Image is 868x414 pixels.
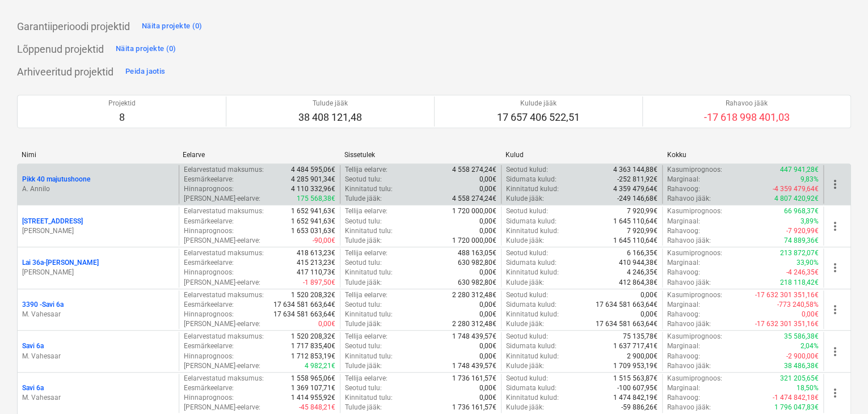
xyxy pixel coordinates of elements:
[345,175,382,184] p: Seotud tulu :
[623,332,658,341] p: 75 135,78€
[667,184,700,194] p: Rahavoog :
[800,175,819,184] p: 9,83%
[345,165,387,175] p: Tellija eelarve :
[667,258,700,268] p: Marginaal :
[506,206,548,216] p: Seotud kulud :
[667,278,711,288] p: Rahavoo jääk :
[780,374,819,383] p: 321 205,65€
[613,393,658,403] p: 1 474 842,19€
[291,226,335,236] p: 1 653 031,63€
[184,332,264,341] p: Eelarvestatud maksumus :
[125,65,165,78] div: Peida jaotis
[452,194,496,204] p: 4 558 274,24€
[291,217,335,226] p: 1 652 941,63€
[828,219,842,233] span: more_vert
[297,194,335,204] p: 175 568,38€
[345,361,382,371] p: Tulude jääk :
[774,194,819,204] p: 4 807 420,92€
[452,290,496,300] p: 2 280 312,48€
[291,341,335,351] p: 1 717 835,40€
[22,383,174,403] div: Savi 6aM. Vahesaar
[291,206,335,216] p: 1 652 941,63€
[452,361,496,371] p: 1 748 439,57€
[613,361,658,371] p: 1 709 953,19€
[291,175,335,184] p: 4 285 901,34€
[297,268,335,277] p: 417 110,73€
[184,300,234,310] p: Eesmärkeelarve :
[184,165,264,175] p: Eelarvestatud maksumus :
[828,303,842,316] span: more_vert
[506,258,557,268] p: Sidumata kulud :
[298,111,362,124] p: 38 408 121,48
[291,332,335,341] p: 1 520 208,32€
[786,268,819,277] p: -4 246,35€
[345,332,387,341] p: Tellija eelarve :
[184,248,264,258] p: Eelarvestatud maksumus :
[22,258,99,268] p: Lai 36a-[PERSON_NAME]
[458,248,496,258] p: 488 163,05€
[627,226,658,236] p: 7 920,99€
[345,393,393,403] p: Kinnitatud tulu :
[786,226,819,236] p: -7 920,99€
[506,300,557,310] p: Sidumata kulud :
[297,248,335,258] p: 418 613,23€
[479,300,496,310] p: 0,00€
[299,403,335,412] p: -45 848,21€
[506,194,544,204] p: Kulude jääk :
[345,206,387,216] p: Tellija eelarve :
[318,319,335,329] p: 0,00€
[667,352,700,361] p: Rahavoog :
[452,165,496,175] p: 4 558 274,24€
[305,361,335,371] p: 4 982,21€
[22,217,174,236] div: [STREET_ADDRESS][PERSON_NAME]
[184,278,260,288] p: [PERSON_NAME]-eelarve :
[345,352,393,361] p: Kinnitatud tulu :
[184,361,260,371] p: [PERSON_NAME]-eelarve :
[800,341,819,351] p: 2,04%
[458,278,496,288] p: 630 982,80€
[291,352,335,361] p: 1 712 853,19€
[784,206,819,216] p: 66 968,37€
[22,175,90,184] p: Pikk 40 majutushoone
[506,352,559,361] p: Kinnitatud kulud :
[184,393,234,403] p: Hinnaprognoos :
[22,352,174,361] p: M. Vahesaar
[108,111,136,124] p: 8
[497,99,580,108] p: Kulude jääk
[506,393,559,403] p: Kinnitatud kulud :
[298,99,362,108] p: Tulude jääk
[497,111,580,124] p: 17 657 406 522,51
[291,393,335,403] p: 1 414 955,92€
[291,374,335,383] p: 1 558 965,06€
[22,151,174,159] div: Nimi
[627,268,658,277] p: 4 246,35€
[828,261,842,274] span: more_vert
[667,393,700,403] p: Rahavoog :
[506,310,559,319] p: Kinnitatud kulud :
[784,236,819,246] p: 74 889,36€
[345,403,382,412] p: Tulude jääk :
[613,184,658,194] p: 4 359 479,64€
[667,341,700,351] p: Marginaal :
[452,236,496,246] p: 1 720 000,00€
[344,151,496,159] div: Sissetulek
[184,184,234,194] p: Hinnaprognoos :
[184,352,234,361] p: Hinnaprognoos :
[345,184,393,194] p: Kinnitatud tulu :
[777,300,819,310] p: -773 240,58%
[22,393,174,403] p: M. Vahesaar
[139,18,205,36] button: Näita projekte (0)
[183,151,335,159] div: Eelarve
[452,332,496,341] p: 1 748 439,57€
[828,178,842,191] span: more_vert
[345,300,382,310] p: Seotud tulu :
[479,310,496,319] p: 0,00€
[617,383,658,393] p: -100 607,95€
[273,300,335,310] p: 17 634 581 663,64€
[184,374,264,383] p: Eelarvestatud maksumus :
[345,341,382,351] p: Seotud tulu :
[667,332,722,341] p: Kasumiprognoos :
[479,341,496,351] p: 0,00€
[506,361,544,371] p: Kulude jääk :
[458,258,496,268] p: 630 982,80€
